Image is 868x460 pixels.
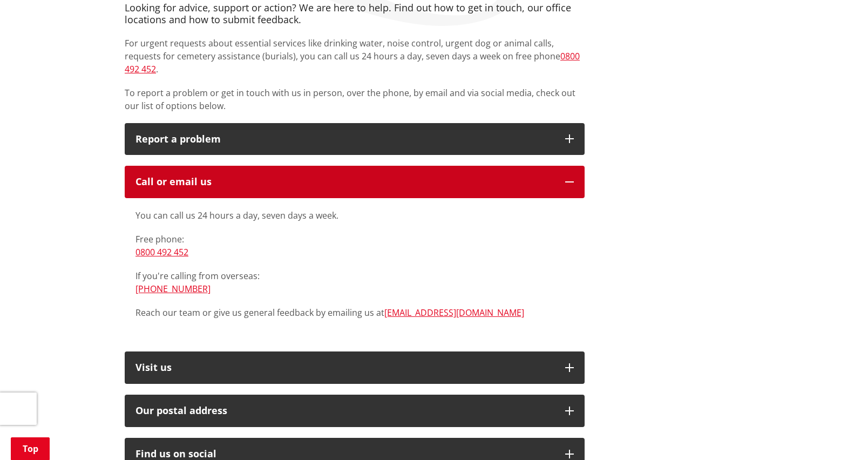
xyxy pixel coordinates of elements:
[384,307,524,319] a: [EMAIL_ADDRESS][DOMAIN_NAME]
[125,86,585,112] p: To report a problem or get in touch with us in person, over the phone, by email and via social me...
[135,134,554,145] p: Report a problem
[11,437,50,460] a: Top
[135,362,554,373] p: Visit us
[135,405,554,416] h2: Our postal address
[135,177,554,187] div: Call or email us
[135,306,574,319] p: Reach our team or give us general feedback by emailing us at
[125,50,580,75] a: 0800 492 452
[125,166,585,198] button: Call or email us
[135,269,574,295] p: If you're calling from overseas:
[125,123,585,155] button: Report a problem
[125,351,585,384] button: Visit us
[125,395,585,427] button: Our postal address
[135,209,574,222] p: You can call us 24 hours a day, seven days a week.
[135,449,554,459] div: Find us on social
[135,246,188,258] a: 0800 492 452
[818,415,857,454] iframe: Messenger Launcher
[125,37,585,76] p: For urgent requests about essential services like drinking water, noise control, urgent dog or an...
[135,233,574,259] p: Free phone:
[135,283,211,295] a: [PHONE_NUMBER]
[125,2,585,25] h4: Looking for advice, support or action? We are here to help. Find out how to get in touch, our off...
